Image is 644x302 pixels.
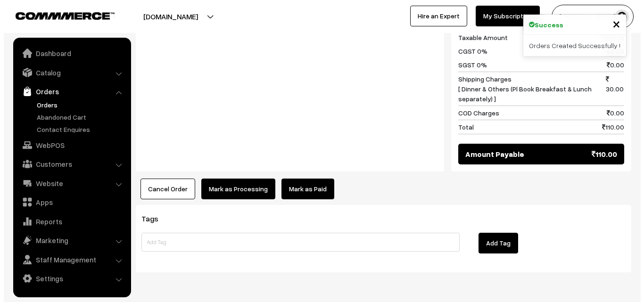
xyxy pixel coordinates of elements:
span: Total [454,122,470,132]
a: Orders [12,83,124,100]
span: 0.00 [603,108,620,118]
a: COMMMERCE [12,9,94,21]
img: user [611,9,625,24]
a: Orders [31,100,124,110]
span: COD Charges [454,108,495,118]
button: Add Tag [475,233,514,253]
span: Amount Payable [462,148,520,160]
a: Contact Enquires [31,124,124,134]
span: Shipping Charges [ Dinner & Others (Pl Book Breakfast & Lunch separately) ] [454,74,603,104]
a: Apps [12,194,124,211]
span: 110.00 [588,148,613,160]
a: Website [12,175,124,192]
span: SGST 0% [454,60,483,70]
a: Catalog [12,64,124,81]
span: 110.00 [598,122,620,132]
input: Add Tag [138,233,456,252]
a: Staff Management [12,251,124,268]
button: Close [609,16,617,31]
a: Dashboard [12,45,124,62]
a: Settings [12,270,124,287]
button: [PERSON_NAME] s… [548,5,630,28]
button: Mark as Processing [198,179,272,199]
span: Taxable Amount [454,33,504,42]
span: CGST 0% [454,46,484,56]
a: Abandoned Cart [31,112,124,122]
a: Marketing [12,232,124,249]
a: Reports [12,213,124,230]
div: Orders Created Successfully ! [520,35,622,56]
a: WebPOS [12,137,124,154]
img: COMMMERCE [12,12,111,19]
span: 0.00 [603,60,620,70]
a: My Subscription [472,6,536,26]
span: × [609,15,617,32]
a: Mark as Paid [278,179,330,199]
button: Cancel Order [137,179,191,199]
a: Hire an Expert [406,6,463,26]
span: Tags [138,214,166,223]
span: 30.00 [602,74,620,104]
button: [DOMAIN_NAME] [107,5,227,28]
strong: Success [531,20,560,30]
a: Customers [12,155,124,172]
